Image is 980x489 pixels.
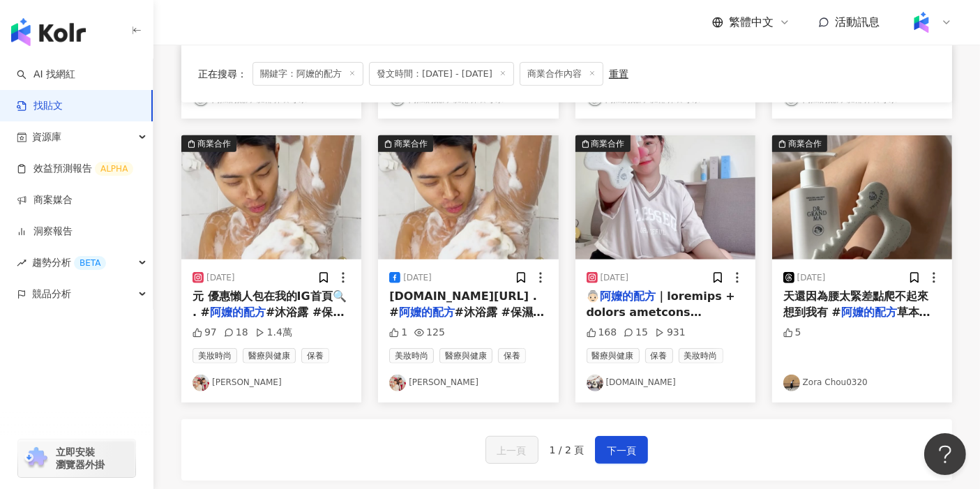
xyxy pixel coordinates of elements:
button: 上一頁 [485,436,538,464]
mark: 阿嬤的配方 [210,306,266,319]
img: post-image [378,135,558,259]
div: 商業合作 [197,137,231,151]
div: 商業合作 [394,137,428,151]
span: 元 優惠懶人包在我的IG首頁🔍 . # [193,289,347,318]
img: KOL Avatar [783,375,800,391]
a: KOL Avatar[PERSON_NAME] [389,375,547,391]
div: post-image商業合作 [378,135,558,259]
span: 正在搜尋 ： [198,68,247,79]
span: 👵🏻 [587,289,601,303]
span: 下一頁 [607,442,636,459]
div: 5 [783,326,801,340]
div: post-image商業合作 [575,135,755,259]
div: [DATE] [797,272,826,284]
span: #沐浴露 #保濕 #保養 # [193,306,344,334]
div: [DATE] [206,272,235,284]
span: [DOMAIN_NAME][URL] . # [389,289,537,318]
img: KOL Avatar [193,375,209,391]
div: 931 [655,326,686,340]
div: post-image商業合作 [181,135,361,259]
span: rise [17,258,27,268]
span: 競品分析 [32,278,71,310]
span: 趨勢分析 [32,247,106,278]
button: 下一頁 [595,436,648,464]
img: post-image [575,135,755,259]
span: 保養 [645,348,673,363]
span: 關鍵字：阿嬤的配方 [252,61,363,85]
div: 125 [414,326,445,340]
mark: 阿嬤的配方 [601,289,656,303]
span: 繁體中文 [729,15,774,30]
span: 資源庫 [32,121,61,153]
span: 發文時間：[DATE] - [DATE] [369,61,514,85]
img: chrome extension [22,447,50,469]
img: post-image [181,135,361,259]
a: 洞察報告 [17,225,73,239]
div: [DATE] [601,272,629,284]
a: chrome extension立即安裝 瀏覽器外掛 [18,439,135,477]
div: BETA [74,256,106,270]
div: [DATE] [403,272,432,284]
span: 美妝時尚 [389,348,434,363]
span: 美妝時尚 [679,348,723,363]
mark: 阿嬤的配方 [399,306,455,319]
a: KOL Avatar[DOMAIN_NAME] [587,375,744,391]
span: 美妝時尚 [193,348,237,363]
span: 1 / 2 頁 [550,444,585,456]
span: 商業合作內容 [520,61,603,85]
iframe: Help Scout Beacon - Open [924,433,966,475]
a: 效益預測報告ALPHA [17,162,133,176]
span: 立即安裝 瀏覽器外掛 [56,446,105,471]
div: 97 [193,326,217,340]
span: #沐浴露 #保濕 #保養 # [389,306,546,334]
a: searchAI 找網紅 [17,68,75,82]
span: 醫療與健康 [439,348,492,363]
a: 商案媒合 [17,193,73,207]
span: 醫療與健康 [243,348,296,363]
div: 15 [624,326,648,340]
div: 重置 [609,68,628,79]
div: 18 [224,326,248,340]
a: KOL AvatarZora Chou0320 [783,375,941,391]
mark: 阿嬤的配方 [841,306,897,319]
img: Kolr%20app%20icon%20%281%29.png [908,9,935,36]
img: KOL Avatar [389,375,406,391]
a: KOL Avatar[PERSON_NAME] [193,375,350,391]
span: 保養 [498,348,526,363]
div: post-image商業合作 [772,135,952,259]
div: 1 [389,326,407,340]
div: 商業合作 [591,137,625,151]
img: KOL Avatar [587,375,603,391]
span: 天還因為腰太緊差點爬不起來 想到我有 # [783,289,928,318]
a: 找貼文 [17,99,63,113]
img: post-image [772,135,952,259]
span: 活動訊息 [835,15,880,29]
span: 保養 [301,348,329,363]
img: logo [11,18,86,46]
div: 168 [587,326,617,340]
div: 商業合作 [788,137,822,151]
div: 1.4萬 [255,326,292,340]
span: 醫療與健康 [587,348,640,363]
